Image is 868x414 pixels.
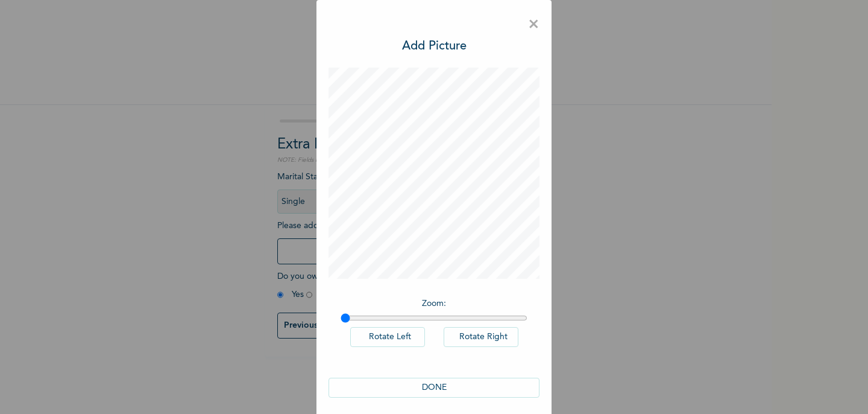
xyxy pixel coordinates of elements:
button: Rotate Right [444,327,518,347]
span: × [528,12,539,37]
h3: Add Picture [402,37,467,56]
button: Rotate Left [350,327,425,347]
p: Zoom : [341,298,527,310]
span: Please add a recent Passport Photograph [277,221,494,270]
button: DONE [329,378,539,398]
